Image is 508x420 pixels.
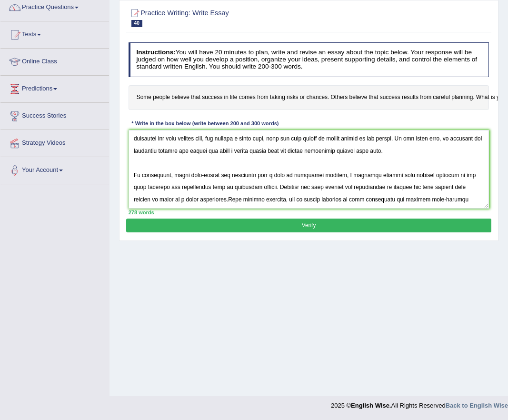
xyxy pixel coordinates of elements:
[0,103,109,127] a: Success Stories
[0,130,109,154] a: Strategy Videos
[0,49,109,72] a: Online Class
[129,42,489,77] h4: You will have 20 minutes to plan, write and revise an essay about the topic below. Your response ...
[126,219,491,232] button: Verify
[0,21,109,45] a: Tests
[0,157,109,181] a: Your Account
[446,402,508,409] a: Back to English Wise
[136,49,175,56] b: Instructions:
[331,396,508,410] div: 2025 © All Rights Reserved
[351,402,391,409] strong: English Wise.
[131,20,142,27] span: 40
[129,7,352,27] h2: Practice Writing: Write Essay
[129,85,489,110] h4: Some people believe that success in life comes from taking risks or chances. Others believe that ...
[129,209,489,216] div: 278 words
[0,76,109,100] a: Predictions
[129,120,282,128] div: * Write in the box below (write between 200 and 300 words)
